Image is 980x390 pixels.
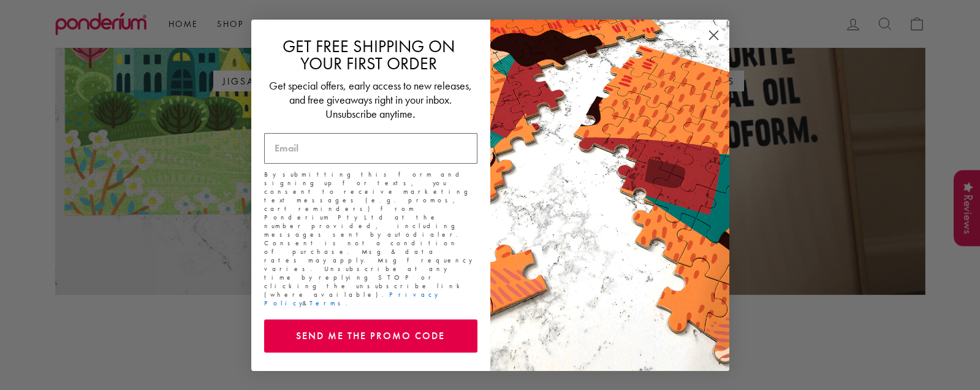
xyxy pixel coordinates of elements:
[264,290,438,307] a: Privacy Policy
[412,108,416,120] span: .
[490,20,729,371] img: 463cf514-4bc2-4db9-8857-826b03b94972.jpeg
[264,170,477,307] p: By submitting this form and signing up for texts, you consent to receive marketing text messages ...
[283,36,455,74] span: GET FREE SHIPPING ON YOUR FIRST ORDER
[325,107,412,121] span: Unsubscribe anytime
[269,78,472,107] span: Get special offers, early access to new releases, and free giveaways right in your inbox.
[310,299,346,307] a: Terms
[264,133,477,164] input: Email
[703,25,724,46] button: Close dialog
[264,319,477,353] button: SEND ME THE PROMO CODE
